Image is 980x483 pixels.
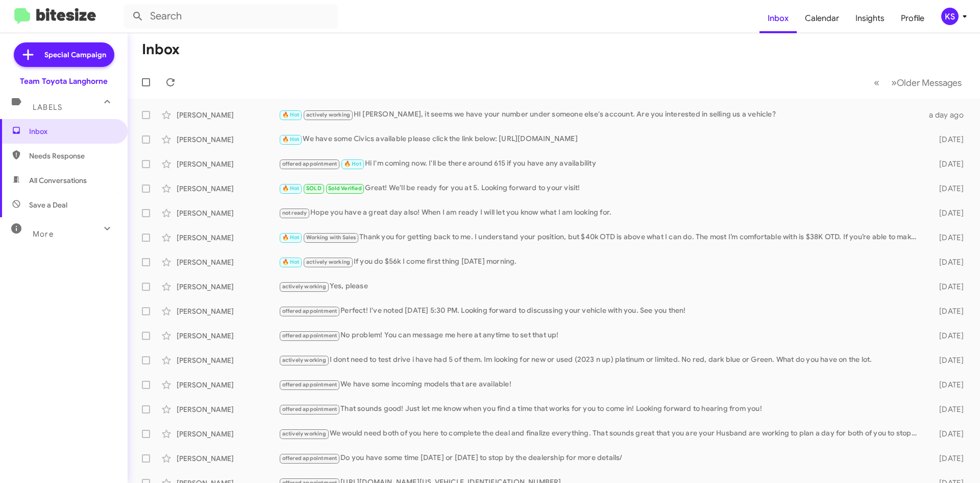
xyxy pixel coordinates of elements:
div: Team Toyota Langhorne [20,76,108,86]
span: More [33,229,54,239]
div: [PERSON_NAME] [177,453,279,464]
a: Calendar [797,4,847,33]
span: actively working [282,283,326,290]
span: offered appointment [282,332,337,339]
span: All Conversations [29,175,87,186]
span: offered appointment [282,160,337,167]
span: Needs Response [29,151,116,161]
div: [DATE] [923,429,972,439]
button: Next [885,72,968,93]
div: I dont need to test drive i have had 5 of them. Im looking for new or used (2023 n up) platinum o... [279,354,923,366]
div: [PERSON_NAME] [177,208,279,218]
span: SOLD [306,185,322,192]
div: [PERSON_NAME] [177,159,279,169]
a: Profile [893,4,933,33]
span: not ready [282,210,307,216]
span: Older Messages [897,77,962,88]
div: Great! We'll be ready for you at 5. Looking forward to your visit! [279,182,923,194]
span: offered appointment [282,308,337,314]
span: Working with Sales [306,234,356,241]
h1: Inbox [142,41,180,58]
div: We have some Civics available please click the link below: [URL][DOMAIN_NAME] [279,133,923,145]
div: We would need both of you here to complete the deal and finalize everything. That sounds great th... [279,428,923,440]
span: Sold Verified [328,185,362,192]
a: Special Campaign [14,42,114,67]
span: « [874,76,879,89]
span: actively working [306,259,350,265]
button: KS [933,8,969,25]
div: Perfect! I've noted [DATE] 5:30 PM. Looking forward to discussing your vehicle with you. See you ... [279,305,923,317]
span: Special Campaign [44,50,106,60]
div: [PERSON_NAME] [177,183,279,194]
span: » [891,76,897,89]
input: Search [124,4,338,29]
div: Hi I'm coming now. I'll be there around 615 if you have any availability [279,158,923,170]
span: 🔥 Hot [282,234,300,241]
div: [PERSON_NAME] [177,306,279,316]
span: 🔥 Hot [282,185,300,192]
div: If you do $56k I come first thing [DATE] morning. [279,256,923,268]
div: No problem! You can message me here at anytime to set that up! [279,330,923,341]
div: [PERSON_NAME] [177,380,279,390]
div: That sounds good! Just let me know when you find a time that works for you to come in! Looking fo... [279,403,923,415]
div: a day ago [923,110,972,120]
div: Yes, please [279,281,923,292]
div: [PERSON_NAME] [177,233,279,243]
span: offered appointment [282,406,337,412]
div: [PERSON_NAME] [177,282,279,292]
div: [DATE] [923,282,972,292]
div: [DATE] [923,380,972,390]
div: Thank you for getting back to me. I understand your position, but $40k OTD is above what I can do... [279,232,923,243]
span: actively working [306,111,350,118]
span: Labels [33,103,62,112]
span: actively working [282,430,326,437]
div: We have some incoming models that are available! [279,379,923,390]
a: Inbox [759,4,797,33]
div: [DATE] [923,183,972,194]
div: [DATE] [923,453,972,464]
span: 🔥 Hot [282,136,300,143]
div: [DATE] [923,159,972,169]
div: [DATE] [923,257,972,267]
span: offered appointment [282,455,337,462]
div: [PERSON_NAME] [177,134,279,145]
div: [PERSON_NAME] [177,257,279,267]
div: [DATE] [923,208,972,218]
a: Insights [847,4,893,33]
div: [DATE] [923,331,972,341]
div: [PERSON_NAME] [177,110,279,120]
div: [DATE] [923,233,972,243]
div: [PERSON_NAME] [177,404,279,415]
button: Previous [868,72,886,93]
div: [DATE] [923,355,972,365]
span: 🔥 Hot [282,111,300,118]
div: KS [941,8,959,25]
nav: Page navigation example [868,72,968,93]
div: HI [PERSON_NAME], it seems we have your number under someone else's account. Are you interested i... [279,109,923,121]
div: [PERSON_NAME] [177,429,279,439]
div: [DATE] [923,404,972,415]
span: Inbox [29,126,116,136]
div: [DATE] [923,134,972,145]
span: 🔥 Hot [282,259,300,265]
div: [DATE] [923,306,972,316]
span: 🔥 Hot [344,160,361,167]
div: [PERSON_NAME] [177,331,279,341]
span: actively working [282,357,326,363]
span: Save a Deal [29,200,67,210]
span: offered appointment [282,381,337,388]
div: [PERSON_NAME] [177,355,279,365]
div: Hope you have a great day also! When I am ready I will let you know what I am looking for. [279,207,923,219]
div: Do you have some time [DATE] or [DATE] to stop by the dealership for more details/ [279,452,923,464]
